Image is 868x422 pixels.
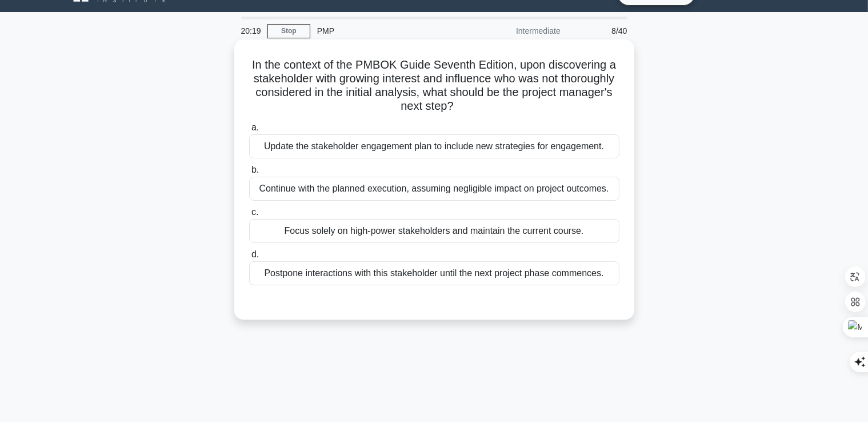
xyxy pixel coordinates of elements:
span: d. [251,249,259,259]
div: 8/40 [567,19,634,42]
span: b. [251,165,259,174]
div: 20:19 [234,19,267,42]
span: c. [251,207,258,217]
span: a. [251,122,259,132]
div: Continue with the planned execution, assuming negligible impact on project outcomes. [249,177,619,201]
div: Focus solely on high-power stakeholders and maintain the current course. [249,219,619,243]
div: PMP [310,19,467,42]
div: Update the stakeholder engagement plan to include new strategies for engagement. [249,134,619,158]
div: Postpone interactions with this stakeholder until the next project phase commences. [249,261,619,285]
div: Intermediate [467,19,567,42]
a: Stop [267,24,310,38]
h5: In the context of the PMBOK Guide Seventh Edition, upon discovering a stakeholder with growing in... [248,58,621,114]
